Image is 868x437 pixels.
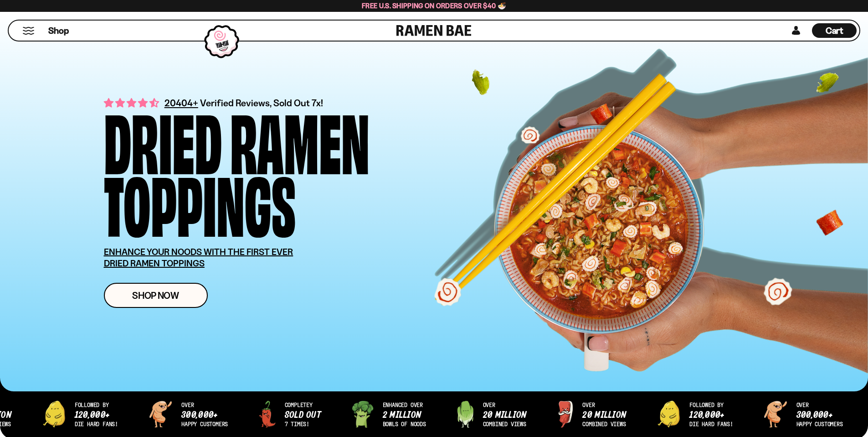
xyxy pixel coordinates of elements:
[104,170,296,233] div: Toppings
[362,1,506,10] span: Free U.S. Shipping on Orders over $40 🍜
[104,283,208,308] a: Shop Now
[812,21,857,41] div: Cart
[104,246,293,269] u: ENHANCE YOUR NOODS WITH THE FIRST EVER DRIED RAMEN TOPPINGS
[104,108,222,170] div: Dried
[132,291,179,300] span: Shop Now
[48,25,69,37] span: Shop
[22,27,35,35] button: Mobile Menu Trigger
[230,108,370,170] div: Ramen
[826,25,843,36] span: Cart
[48,23,69,38] a: Shop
